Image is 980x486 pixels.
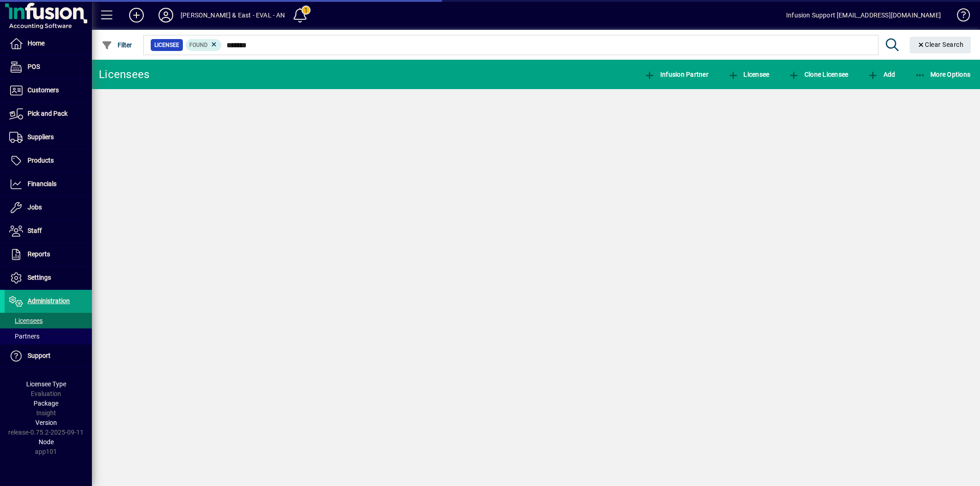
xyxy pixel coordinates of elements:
button: Infusion Partner [642,66,711,83]
span: Clone Licensee [788,71,848,78]
span: Settings [28,274,51,281]
span: Licensee [728,71,770,78]
a: POS [5,56,92,79]
span: Package [34,400,58,407]
button: Add [122,7,151,23]
span: Licensee Type [26,380,66,388]
span: Pick and Pack [28,110,68,117]
span: POS [28,63,40,70]
mat-chip: Found Status: Found [186,39,222,51]
div: Infusion Support [EMAIL_ADDRESS][DOMAIN_NAME] [786,8,941,23]
span: Add [867,71,895,78]
span: Licensees [9,317,43,324]
div: [PERSON_NAME] & East - EVAL - AN [181,8,285,23]
a: Settings [5,266,92,289]
a: Suppliers [5,126,92,149]
button: Licensee [725,66,772,83]
a: Support [5,345,92,367]
a: Jobs [5,196,92,219]
a: Pick and Pack [5,102,92,125]
span: Version [35,419,57,426]
a: Partners [5,328,92,344]
a: Financials [5,173,92,196]
button: Filter [99,37,135,53]
span: Financials [28,180,57,187]
span: Products [28,157,54,164]
span: Reports [28,250,50,258]
a: Reports [5,243,92,266]
span: Support [28,352,51,359]
a: Knowledge Base [950,2,969,32]
a: Licensees [5,313,92,328]
span: Suppliers [28,133,54,141]
span: Staff [28,227,42,234]
button: More Options [912,66,973,83]
span: Node [39,438,54,446]
a: Customers [5,79,92,102]
span: Clear Search [917,41,964,48]
a: Home [5,32,92,55]
span: Customers [28,86,59,94]
span: Infusion Partner [644,71,708,78]
span: Home [28,40,45,47]
div: Licensees [99,67,149,82]
span: Licensee [154,40,179,50]
span: Filter [102,41,132,49]
a: Products [5,149,92,172]
button: Profile [151,7,181,23]
button: Add [865,66,897,83]
span: More Options [915,71,971,78]
span: Partners [9,333,40,340]
button: Clear [910,37,971,53]
span: Found [189,42,208,48]
span: Administration [28,297,70,305]
button: Clone Licensee [786,66,850,83]
a: Staff [5,220,92,243]
span: Jobs [28,203,42,211]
